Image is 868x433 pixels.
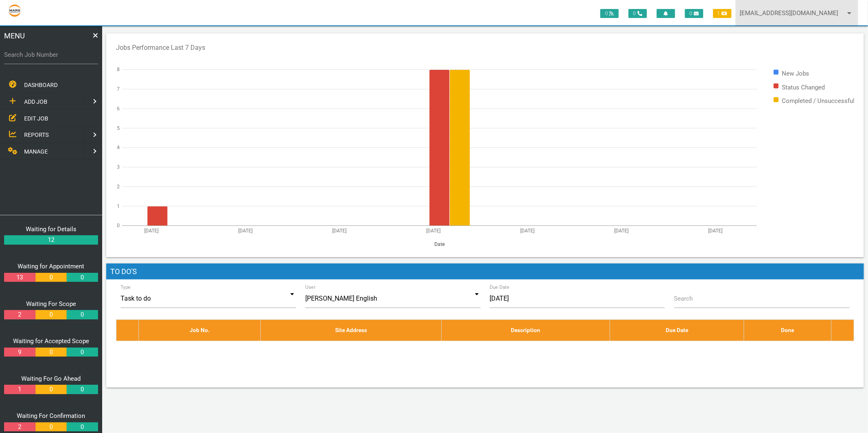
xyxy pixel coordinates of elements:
a: 0 [67,422,98,432]
th: Description [441,320,610,341]
text: 4 [117,145,120,150]
a: 0 [36,422,67,432]
text: Completed / Unsuccessful [782,97,855,105]
a: 0 [36,273,67,282]
a: 0 [67,310,98,319]
text: Date [434,241,445,247]
span: 0 [600,9,619,18]
th: Due Date [610,320,744,341]
span: 0 [629,9,647,18]
text: [DATE] [333,228,347,234]
span: REPORTS [24,132,49,138]
span: DASHBOARD [24,82,58,88]
text: [DATE] [427,228,441,234]
a: 12 [4,235,98,245]
label: Search [674,294,693,304]
a: 2 [4,310,35,319]
text: 3 [117,164,120,170]
text: 5 [117,125,120,131]
th: Job No. [139,320,260,341]
label: Type [121,283,131,291]
label: Search Job Number [4,50,98,60]
th: Site Address [261,320,442,341]
a: Waiting for Details [26,225,76,233]
span: EDIT JOB [24,115,48,121]
label: User [305,283,315,291]
a: Waiting for Appointment [18,263,85,270]
text: 6 [117,105,120,111]
a: 0 [67,385,98,394]
span: MANAGE [24,148,48,155]
text: 8 [117,67,120,72]
text: [DATE] [521,228,535,234]
text: [DATE] [144,228,159,234]
span: ADD JOB [24,98,47,105]
text: [DATE] [615,228,629,234]
a: 1 [4,385,35,394]
a: 0 [36,385,67,394]
text: 0 [117,223,120,228]
h1: To Do's [106,263,864,280]
a: Waiting For Scope [26,300,76,308]
text: 7 [117,86,120,92]
text: Status Changed [782,83,825,91]
a: 0 [36,348,67,357]
a: Waiting for Accepted Scope [13,337,89,345]
a: 0 [36,310,67,319]
label: Due Date [490,283,510,291]
a: 0 [67,273,98,282]
text: [DATE] [709,228,723,234]
a: Waiting For Confirmation [17,412,85,420]
text: Jobs Performance Last 7 Days [116,43,205,51]
a: Waiting For Go Ahead [22,375,81,382]
a: 0 [67,348,98,357]
span: 0 [685,9,703,18]
a: 9 [4,348,35,357]
text: 2 [117,183,120,189]
span: 1 [713,9,732,18]
img: s3file [8,4,21,17]
span: MENU [4,30,25,41]
text: New Jobs [782,69,809,77]
a: 13 [4,273,35,282]
a: 2 [4,422,35,432]
text: [DATE] [238,228,253,234]
th: Done [744,320,832,341]
text: 1 [117,203,120,209]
